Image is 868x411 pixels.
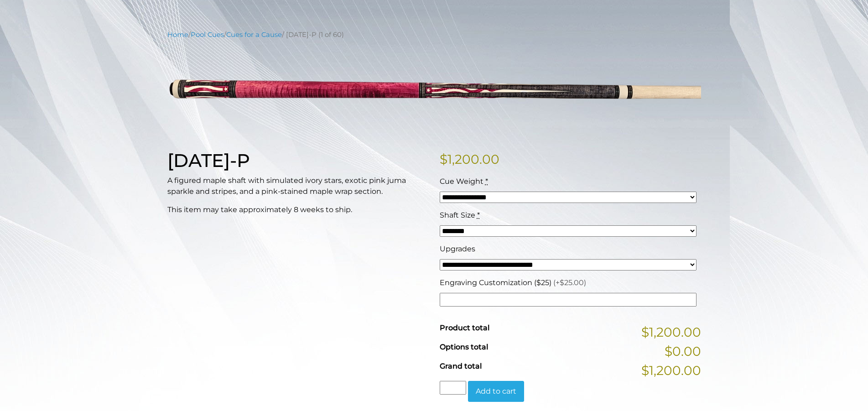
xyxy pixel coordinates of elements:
[477,211,480,219] abbr: required
[440,323,489,332] span: Product total
[167,150,429,172] h1: [DATE]-P
[440,177,483,186] span: Cue Weight
[641,361,701,380] span: $1,200.00
[553,278,586,287] span: (+$25.00)
[665,342,701,361] span: $0.00
[167,30,701,40] nav: Breadcrumb
[167,47,701,135] img: dec6-p.png
[167,204,429,215] p: This item may take approximately 8 weeks to ship.
[440,362,482,370] span: Grand total
[440,151,447,167] span: $
[167,175,429,197] p: A figured maple shaft with simulated ivory stars, exotic pink juma sparkle and stripes, and a pin...
[468,381,524,402] button: Add to cart
[440,278,551,287] span: Engraving Customization ($25)
[191,31,224,39] a: Pool Cues
[641,323,701,342] span: $1,200.00
[440,381,466,395] input: Product quantity
[440,211,475,219] span: Shaft Size
[440,151,499,167] bdi: 1,200.00
[440,343,488,351] span: Options total
[167,31,188,39] a: Home
[440,245,475,253] span: Upgrades
[226,31,282,39] a: Cues for a Cause
[485,177,488,186] abbr: required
